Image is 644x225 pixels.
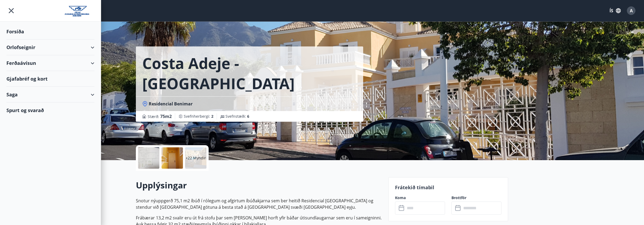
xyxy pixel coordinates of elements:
h2: Upplýsingar [136,179,382,191]
span: Residencial Benimar [149,101,193,107]
span: Stærð : [148,113,172,120]
button: menu [6,6,16,15]
div: Gjafabréf og kort [6,71,94,87]
p: +22 Myndir [186,155,206,161]
div: Saga [6,87,94,102]
span: Svefnherbergi : [184,114,213,119]
p: Frátekið tímabil [395,184,501,191]
img: union_logo [65,6,94,17]
div: Ferðaávísun [6,55,94,71]
span: Svefnstæði : [225,114,249,119]
div: Spurt og svarað [6,102,94,118]
span: 6 [247,114,249,119]
span: 2 [211,114,213,119]
div: Orlofseignir [6,40,94,55]
h1: Costa Adeje -[GEOGRAPHIC_DATA] [142,53,357,93]
span: 75 m2 [160,113,172,119]
span: A [630,8,633,14]
label: Brottför [451,195,501,200]
button: ÍS [607,6,624,15]
p: Snotur nýuppgerð 75,1 m2 íbúð í rólegum og afgirtum íbúðakjarna sem ber heitið Residencial [GEOGR... [136,198,382,210]
div: Forsíða [6,24,94,40]
label: Koma [395,195,445,200]
button: A [625,4,638,17]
